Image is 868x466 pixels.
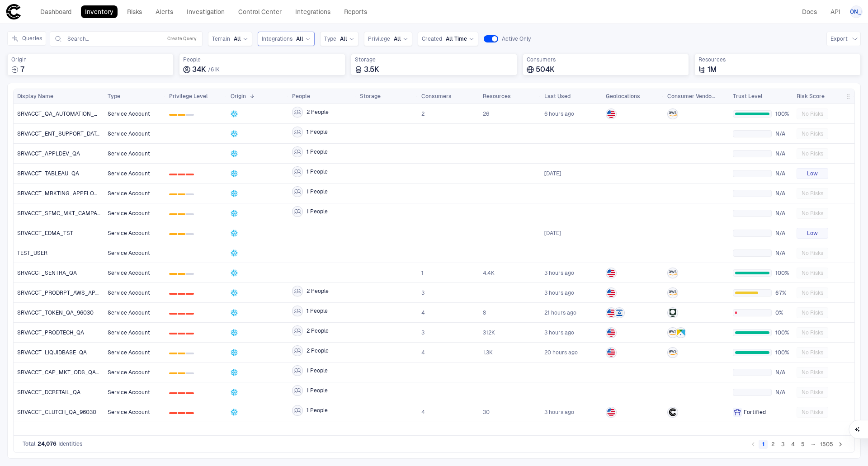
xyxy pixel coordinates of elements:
[798,440,807,449] button: Go to page 5
[544,309,576,316] div: 8/21/2025 00:51:01
[775,349,789,356] span: 100%
[186,293,194,295] div: 2
[324,35,336,42] span: Type
[212,35,230,42] span: Terrain
[544,110,574,118] span: 6 hours ago
[108,310,150,316] span: Service Account
[544,289,574,297] span: 3 hours ago
[667,93,717,100] span: Consumer Vendors
[108,93,120,100] span: Type
[527,56,685,63] span: Consumers
[502,35,531,42] span: Active Only
[775,269,789,277] span: 100%
[186,193,194,195] div: 2
[775,329,789,336] span: 100%
[544,349,578,356] div: 8/21/2025 01:31:24
[355,56,513,63] span: Storage
[17,369,101,376] span: SRVACCT_CAP_MKT_ODS_QA_006
[483,309,486,316] span: 8
[607,309,615,317] img: US
[669,408,677,416] div: Clutch
[108,131,150,137] span: Service Account
[108,349,150,356] span: Service Account
[340,5,371,18] a: Reports
[669,110,677,118] div: AWS
[17,329,84,336] span: SRVACCT_PRODTECH_QA
[802,210,823,217] span: No Risks
[307,108,329,116] span: 2 People
[544,269,574,277] span: 3 hours ago
[698,56,857,63] span: Resources
[108,170,150,177] span: Service Account
[7,31,46,46] button: Queries
[307,208,328,215] span: 1 People
[544,230,561,237] div: 12/4/2024 20:09:01
[422,35,442,42] span: Created
[669,269,677,277] div: AWS
[544,329,574,336] div: 8/21/2025 18:31:06
[669,309,677,317] div: Token Security
[607,269,615,277] img: US
[483,269,495,277] span: 4.4K
[108,111,150,117] span: Service Account
[544,309,576,316] span: 21 hours ago
[169,313,177,315] div: 0
[151,5,177,18] a: Alerts
[802,389,823,396] span: No Risks
[17,130,101,137] span: SRVACCT_ENT_SUPPORT_DATA_MGMT_QA_DEV_94013
[807,230,818,237] span: Low
[178,313,185,315] div: 1
[836,440,845,449] button: Go to next page
[178,293,185,295] div: 1
[802,130,823,137] span: No Risks
[307,128,328,136] span: 1 People
[544,329,574,336] span: 3 hours ago
[234,35,241,42] span: All
[186,313,194,315] div: 2
[178,273,185,275] div: 1
[607,348,615,357] img: US
[775,369,789,376] span: N/A
[169,213,177,215] div: 0
[307,407,328,414] span: 1 People
[775,309,789,316] span: 0%
[733,93,763,100] span: Trust Level
[169,333,177,334] div: 0
[544,170,561,177] span: [DATE]
[850,5,863,18] button: [PERSON_NAME]
[17,389,80,396] span: SRVACCT_DCRETAIL_QA
[606,93,640,100] span: Geolocations
[17,269,77,277] span: SRVACCT_SENTRA_QA
[421,269,424,277] span: 1
[544,110,574,118] div: 8/21/2025 16:04:46
[802,409,823,416] span: No Risks
[17,93,53,100] span: Display Name
[544,409,574,416] div: 8/21/2025 19:10:59
[360,93,381,100] span: Storage
[178,412,185,414] div: 1
[694,54,861,75] div: Total resources accessed or granted by identities
[421,289,425,297] span: 3
[483,329,495,336] span: 312K
[23,440,36,447] span: Total
[186,233,194,235] div: 2
[368,35,390,42] span: Privilege
[186,174,194,175] div: 2
[108,290,150,296] span: Service Account
[748,438,845,449] nav: pagination navigation
[364,65,379,74] span: 3.5K
[351,54,517,75] div: Total storage locations where identities are stored
[231,93,246,100] span: Origin
[446,35,467,42] span: All Time
[669,348,677,357] div: AWS
[169,193,177,195] div: 0
[607,329,615,337] img: US
[108,409,150,415] span: Service Account
[11,56,170,63] span: Origin
[169,114,177,116] div: 0
[17,110,101,118] span: SRVACCT_QA_AUTOMATION_QA
[17,309,94,316] span: SRVACCT_TOKEN_QA_96030
[17,409,96,416] span: SRVACCT_CLUTCH_QA_96030
[307,387,328,394] span: 1 People
[483,349,493,356] span: 1.3K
